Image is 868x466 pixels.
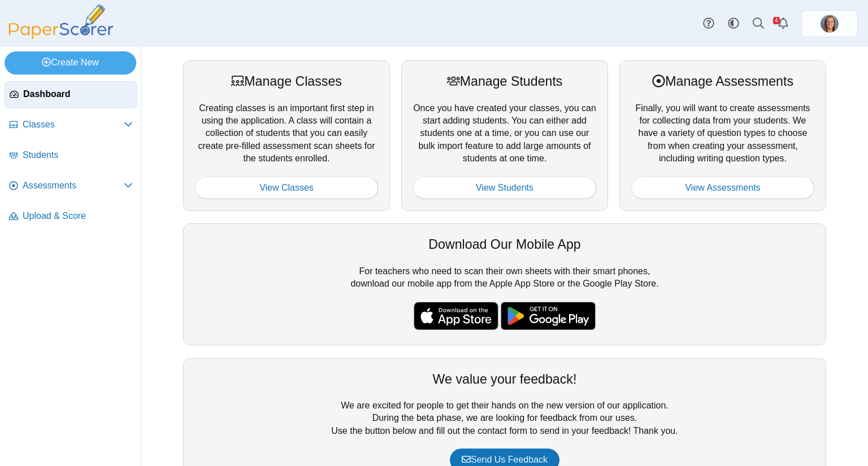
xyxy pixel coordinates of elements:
[821,15,839,33] span: Samantha Sutphin - MRH Faculty
[183,223,826,345] div: For teachers who need to scan their own sheets with their smart phones, download our mobile app f...
[5,142,137,169] a: Students
[401,60,608,211] div: Once you have created your classes, you can start adding students. You can either add students on...
[23,210,133,222] span: Upload & Score
[413,72,596,90] div: Manage Students
[821,15,839,33] img: ps.WNEQT33M2D3P2Tkp
[195,370,814,388] div: We value your feedback!
[5,203,137,230] a: Upload & Score
[771,11,796,36] a: Alerts
[23,179,124,192] span: Assessments
[23,149,133,161] span: Students
[195,235,814,253] div: Download Our Mobile App
[413,177,596,199] a: View Students
[5,31,118,41] a: PaperScorer
[501,302,596,330] img: google-play-badge.png
[23,118,124,131] span: Classes
[619,60,826,211] div: Finally, you will want to create assessments for collecting data from your students. We have a va...
[5,5,118,39] img: PaperScorer
[414,302,498,330] img: apple-store-badge.svg
[195,72,378,90] div: Manage Classes
[462,455,548,464] span: Send Us Feedback
[23,88,132,100] span: Dashboard
[631,72,814,90] div: Manage Assessments
[5,112,137,139] a: Classes
[5,51,136,74] a: Create New
[5,81,137,108] a: Dashboard
[801,10,858,37] a: ps.WNEQT33M2D3P2Tkp
[5,173,137,200] a: Assessments
[183,60,390,211] div: Creating classes is an important first step in using the application. A class will contain a coll...
[195,177,378,199] a: View Classes
[631,177,814,199] a: View Assessments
